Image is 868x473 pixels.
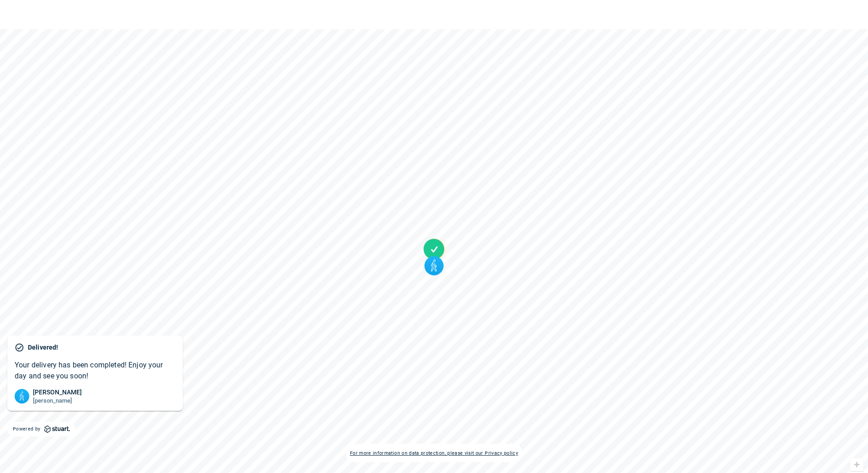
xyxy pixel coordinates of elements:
[350,450,518,456] span: For more information on data protection, please visit our Privacy policy
[33,398,72,404] span: [PERSON_NAME]
[13,425,41,433] span: Powered by
[44,425,70,433] img: Logo
[7,422,75,436] a: Powered byLogo
[424,256,444,276] img: svg+xml;base64,PD94bWwgdmVyc2lvbj0iMS4wIiBlbmNvZGluZz0iVVRGLTgiIHN0YW5kYWxvbmU9Im5vIj8+Cjxzdmcgd2...
[422,238,446,294] img: svg+xml;base64,PHN2ZyB3aWR0aD0iNTIiIGhlaWdodD0iMTI0IiB2aWV3Qm94PSIwIDAgNTIgMTI0IiBmaWxsPSJub25lIi...
[346,444,522,462] a: For more information on data protection, please visit our Privacy policy
[33,389,82,395] span: [PERSON_NAME]
[15,360,175,382] p: Your delivery has been completed! Enjoy your day and see you soon!
[28,343,58,352] p: Delivered!
[15,389,29,404] img: transport type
